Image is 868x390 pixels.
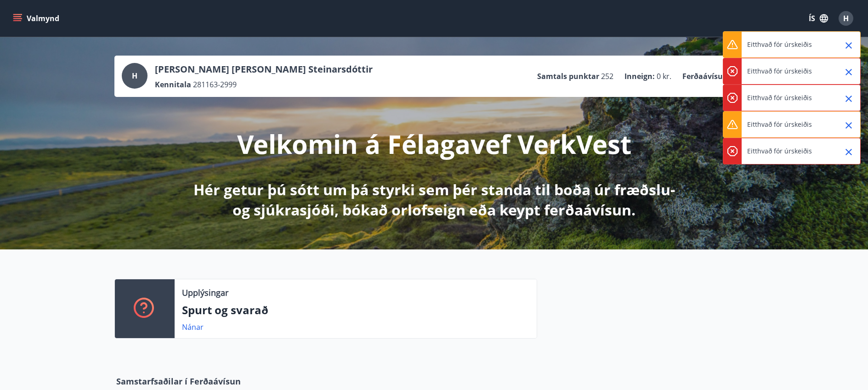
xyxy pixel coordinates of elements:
[747,40,812,49] p: Eitthvað fór úrskeiðis
[537,71,599,81] p: Samtals punktar
[624,71,655,81] p: Inneign :
[841,118,857,133] button: Close
[841,91,857,107] button: Close
[193,79,237,90] span: 281163-2999
[601,71,613,81] span: 252
[747,147,812,156] p: Eitthvað fór úrskeiðis
[182,302,529,318] p: Spurt og svarað
[843,13,849,23] span: H
[116,375,241,387] span: Samstarfsaðilar í Ferðaávísun
[682,71,730,81] p: Ferðaávísun :
[657,71,671,81] span: 0 kr.
[841,38,857,53] button: Close
[155,63,373,76] p: [PERSON_NAME] [PERSON_NAME] Steinarsdóttir
[182,287,228,299] p: Upplýsingar
[155,79,191,90] p: Kennitala
[747,67,812,76] p: Eitthvað fór úrskeiðis
[841,64,857,80] button: Close
[841,144,857,160] button: Close
[747,93,812,102] p: Eitthvað fór úrskeiðis
[11,10,63,27] button: menu
[747,120,812,129] p: Eitthvað fór úrskeiðis
[182,322,204,332] a: Nánar
[835,7,857,29] button: H
[237,126,631,161] p: Velkomin á Félagavef VerkVest
[132,71,137,81] span: H
[804,10,833,27] button: ÍS
[192,180,677,220] p: Hér getur þú sótt um þá styrki sem þér standa til boða úr fræðslu- og sjúkrasjóði, bókað orlofsei...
